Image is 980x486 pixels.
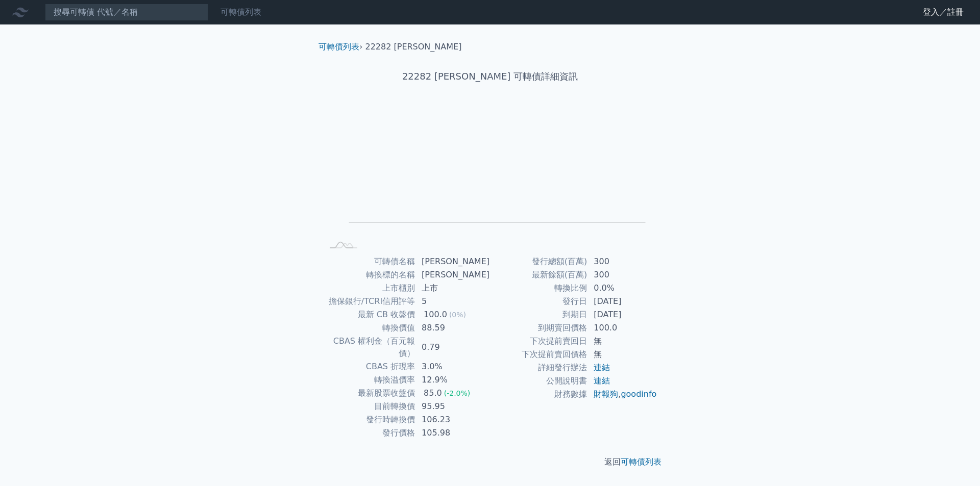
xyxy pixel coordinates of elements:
[490,308,587,321] td: 到期日
[415,321,490,335] td: 88.59
[490,295,587,308] td: 發行日
[415,413,490,426] td: 106.23
[587,348,657,361] td: 無
[323,321,415,335] td: 轉換價值
[415,335,490,360] td: 0.79
[415,373,490,387] td: 12.9%
[339,116,646,238] g: Chart
[449,311,466,319] span: (0%)
[587,321,657,335] td: 100.0
[594,363,610,372] a: 連結
[490,255,587,268] td: 發行總額(百萬)
[310,69,670,84] h1: 22282 [PERSON_NAME] 可轉債詳細資訊
[594,376,610,386] a: 連結
[587,268,657,282] td: 300
[323,295,415,308] td: 擔保銀行/TCRI信用評等
[490,268,587,282] td: 最新餘額(百萬)
[323,426,415,440] td: 發行價格
[587,335,657,348] td: 無
[587,388,657,401] td: ,
[415,282,490,295] td: 上市
[444,389,471,397] span: (-2.0%)
[422,309,449,321] div: 100.0
[415,268,490,282] td: [PERSON_NAME]
[490,335,587,348] td: 下次提前賣回日
[915,4,972,20] a: 登入／註冊
[415,295,490,308] td: 5
[415,255,490,268] td: [PERSON_NAME]
[323,360,415,373] td: CBAS 折現率
[490,348,587,361] td: 下次提前賣回價格
[310,456,670,468] p: 返回
[621,389,656,399] a: goodinfo
[422,387,444,399] div: 85.0
[587,255,657,268] td: 300
[323,373,415,387] td: 轉換溢價率
[323,400,415,413] td: 目前轉換價
[323,413,415,426] td: 發行時轉換價
[490,321,587,335] td: 到期賣回價格
[587,295,657,308] td: [DATE]
[323,335,415,360] td: CBAS 權利金（百元報價）
[220,7,261,17] a: 可轉債列表
[594,389,618,399] a: 財報狗
[323,282,415,295] td: 上市櫃別
[323,308,415,321] td: 最新 CB 收盤價
[323,255,415,268] td: 可轉債名稱
[45,4,208,21] input: 搜尋可轉債 代號／名稱
[490,374,587,388] td: 公開說明書
[415,426,490,440] td: 105.98
[490,282,587,295] td: 轉換比例
[587,282,657,295] td: 0.0%
[621,457,661,467] a: 可轉債列表
[365,41,462,53] li: 22282 [PERSON_NAME]
[318,42,359,52] a: 可轉債列表
[323,268,415,282] td: 轉換標的名稱
[490,361,587,374] td: 詳細發行辦法
[587,308,657,321] td: [DATE]
[415,360,490,373] td: 3.0%
[318,41,362,53] li: ›
[415,400,490,413] td: 95.95
[323,387,415,400] td: 最新股票收盤價
[490,388,587,401] td: 財務數據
